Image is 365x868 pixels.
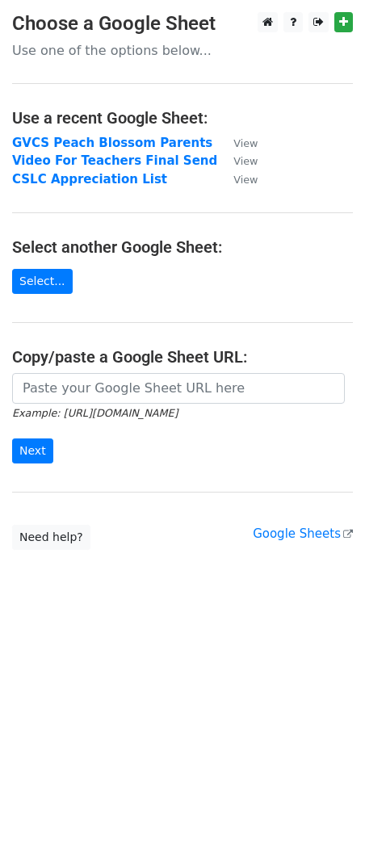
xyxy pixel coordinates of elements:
[253,526,353,541] a: Google Sheets
[233,155,258,167] small: View
[12,269,73,294] a: Select...
[12,136,212,150] a: GVCS Peach Blossom Parents
[217,153,258,168] a: View
[233,137,258,149] small: View
[217,172,258,187] a: View
[217,136,258,150] a: View
[12,347,353,367] h4: Copy/paste a Google Sheet URL:
[12,373,345,404] input: Paste your Google Sheet URL here
[12,237,353,257] h4: Select another Google Sheet:
[12,407,178,419] small: Example: [URL][DOMAIN_NAME]
[12,525,90,550] a: Need help?
[12,172,167,187] a: CSLC Appreciation List
[233,174,258,186] small: View
[12,12,353,36] h3: Choose a Google Sheet
[12,108,353,128] h4: Use a recent Google Sheet:
[12,153,217,168] a: Video For Teachers Final Send
[12,438,53,463] input: Next
[12,42,353,59] p: Use one of the options below...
